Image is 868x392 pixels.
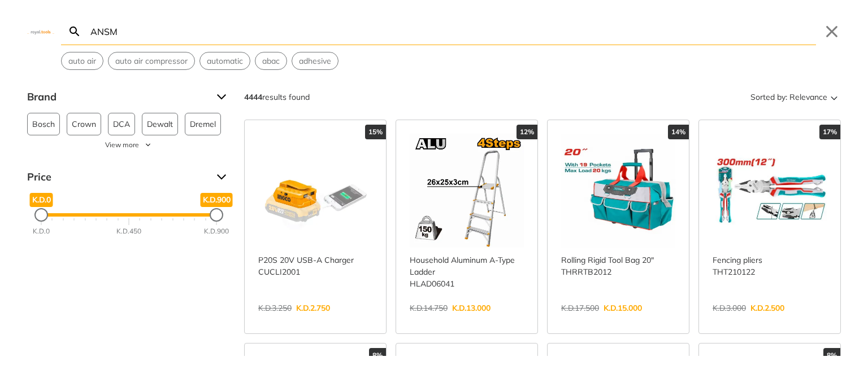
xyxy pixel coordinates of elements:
[517,125,537,139] div: 12%
[108,52,194,69] button: Select suggestion: auto air compressor
[823,348,840,363] div: 8%
[210,208,223,222] div: Maximum Price
[827,90,841,104] svg: Sort
[72,113,96,135] span: Crown
[105,140,139,150] span: View more
[255,52,287,69] button: Select suggestion: abac
[190,113,216,135] span: Dremel
[748,88,841,106] button: Sorted by:Relevance Sort
[27,168,208,186] span: Price
[369,348,386,363] div: 8%
[668,125,689,139] div: 14%
[68,25,81,38] svg: Search
[789,88,827,106] span: Relevance
[185,113,221,135] button: Dremel
[147,113,173,135] span: Dewalt
[27,113,60,135] button: Bosch
[62,52,103,69] button: Select suggestion: auto air
[27,29,54,34] img: Close
[113,113,130,135] span: DCA
[27,88,208,106] span: Brand
[199,52,250,70] div: Suggestion: automatic
[142,113,178,135] button: Dewalt
[299,55,331,67] span: adhesive
[32,113,55,135] span: Bosch
[33,226,50,236] div: K.D.0
[67,113,101,135] button: Crown
[823,23,841,41] button: Close
[27,140,231,150] button: View more
[819,125,840,139] div: 17%
[88,18,816,45] input: Search…
[207,55,243,67] span: automatic
[365,125,386,139] div: 15%
[255,52,287,70] div: Suggestion: abac
[34,208,48,222] div: Minimum Price
[108,113,135,135] button: DCA
[115,55,188,67] span: auto air compressor
[262,55,280,67] span: abac
[244,88,310,106] div: results found
[200,52,250,69] button: Select suggestion: automatic
[68,55,96,67] span: auto air
[61,52,103,70] div: Suggestion: auto air
[108,52,195,70] div: Suggestion: auto air compressor
[292,52,338,70] div: Suggestion: adhesive
[116,226,141,236] div: K.D.450
[292,52,338,69] button: Select suggestion: adhesive
[244,92,262,102] strong: 4444
[204,226,229,236] div: K.D.900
